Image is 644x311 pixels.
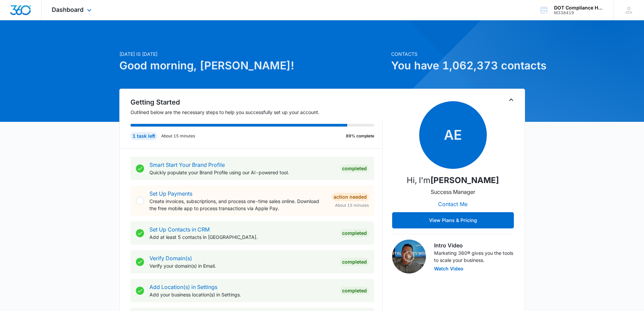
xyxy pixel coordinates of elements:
strong: [PERSON_NAME] [430,175,499,185]
div: 1 task left [130,132,157,140]
img: Intro Video [392,240,426,273]
button: Toggle Collapse [507,96,515,104]
div: Completed [340,287,369,295]
p: Quickly populate your Brand Profile using our AI-powered tool. [149,169,335,176]
button: View Plans & Pricing [392,212,514,228]
p: Hi, I'm [407,174,499,186]
a: Add Location(s) in Settings [149,284,217,290]
button: Watch Video [434,266,463,271]
button: Contact Me [431,196,474,212]
p: Success Manager [431,188,475,196]
a: Set Up Payments [149,190,192,197]
div: account name [554,5,603,10]
p: Verify your domain(s) in Email. [149,262,335,269]
p: Add your business location(s) in Settings. [149,291,335,298]
h1: Good morning, [PERSON_NAME]! [119,58,387,74]
div: Action Needed [332,193,369,201]
p: Outlined below are the necessary steps to help you successfully set up your account. [130,109,383,116]
h2: Getting Started [130,97,383,107]
p: Add at least 5 contacts in [GEOGRAPHIC_DATA]. [149,234,335,241]
span: About 15 minutes [335,202,369,208]
div: Completed [340,258,369,266]
span: Dashboard [52,6,84,13]
h1: You have 1,062,373 contacts [391,58,525,74]
a: Set Up Contacts in CRM [149,226,210,233]
div: account id [554,10,603,15]
div: Completed [340,229,369,237]
p: [DATE] is [DATE] [119,50,387,58]
h3: Intro Video [434,241,514,249]
div: Completed [340,164,369,173]
p: About 15 minutes [161,133,195,139]
p: Create invoices, subscriptions, and process one-time sales online. Download the free mobile app t... [149,198,326,212]
p: Marketing 360® gives you the tools to scale your business. [434,249,514,264]
a: Verify Domain(s) [149,255,192,262]
a: Smart Start Your Brand Profile [149,161,225,168]
p: Contacts [391,50,525,58]
span: AE [419,101,487,169]
p: 89% complete [346,133,374,139]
